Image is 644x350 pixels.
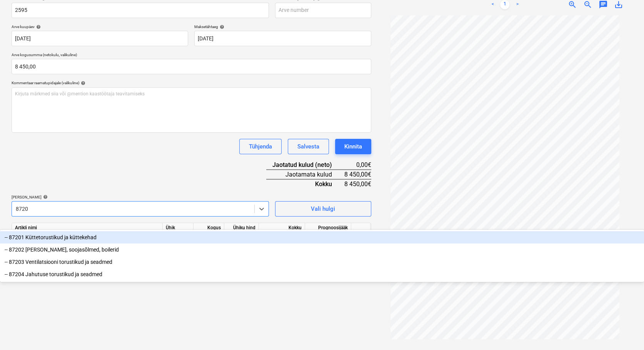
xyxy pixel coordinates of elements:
[311,204,335,214] div: Vali hulgi
[266,160,344,170] div: Jaotatud kulud (neto)
[12,24,188,29] div: Arve kuupäev
[12,223,163,233] div: Artikli nimi
[239,139,282,154] button: Tühjenda
[12,3,269,18] input: Dokumendi nimi
[163,223,194,233] div: Ühik
[218,25,224,29] span: help
[344,142,362,152] div: Kinnita
[266,179,344,188] div: Kokku
[344,179,371,188] div: 8 450,00€
[275,3,371,18] input: Arve number
[249,142,272,152] div: Tühjenda
[275,201,371,217] button: Vali hulgi
[12,52,371,59] p: Arve kogusumma (netokulu, valikuline)
[297,142,319,152] div: Salvesta
[194,24,371,29] div: Maksetähtaeg
[344,170,371,179] div: 8 450,00€
[194,223,224,233] div: Kogus
[259,223,305,233] div: Kokku
[266,170,344,179] div: Jaotamata kulud
[12,80,371,85] div: Kommentaar raamatupidajale (valikuline)
[335,139,371,154] button: Kinnita
[12,31,188,46] input: Arve kuupäeva pole määratud.
[224,223,259,233] div: Ühiku hind
[606,313,644,350] iframe: Chat Widget
[344,160,371,170] div: 0,00€
[79,81,85,85] span: help
[12,195,269,200] div: [PERSON_NAME]
[35,25,41,29] span: help
[288,139,329,154] button: Salvesta
[194,31,371,46] input: Tähtaega pole määratud
[42,195,48,199] span: help
[12,59,371,74] input: Arve kogusumma (netokulu, valikuline)
[305,223,351,233] div: Prognoosijääk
